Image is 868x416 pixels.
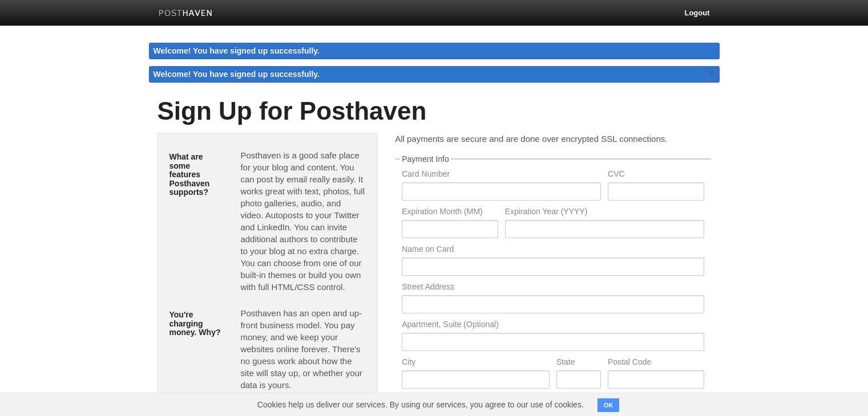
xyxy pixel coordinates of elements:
[149,43,720,59] div: Welcome! You have signed up successfully.
[158,97,711,125] h1: Sign Up for Posthaven
[402,245,704,256] label: Name on Card
[154,70,320,79] span: Welcome! You have signed up successfully.
[246,393,595,416] span: Cookies help us deliver our services. By using our services, you agree to our use of cookies.
[706,66,717,80] a: ×
[159,10,213,18] img: Posthaven-bar
[169,311,224,337] h5: You're charging money. Why?
[402,320,704,331] label: Apartment, Suite (Optional)
[402,358,550,369] label: City
[556,358,601,369] label: State
[608,170,704,181] label: CVC
[400,155,451,163] legend: Payment Info
[402,170,601,181] label: Card Number
[608,358,704,369] label: Postal Code
[505,207,704,218] label: Expiration Year (YYYY)
[402,207,498,218] label: Expiration Month (MM)
[169,153,224,197] h5: What are some features Posthaven supports?
[395,133,710,145] p: All payments are secure and are done over encrypted SSL connections.
[240,149,366,293] p: Posthaven is a good safe place for your blog and content. You can post by email really easily. It...
[597,398,620,412] button: OK
[402,283,704,293] label: Street Address
[240,307,366,391] p: Posthaven has an open and up-front business model. You pay money, and we keep your websites onlin...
